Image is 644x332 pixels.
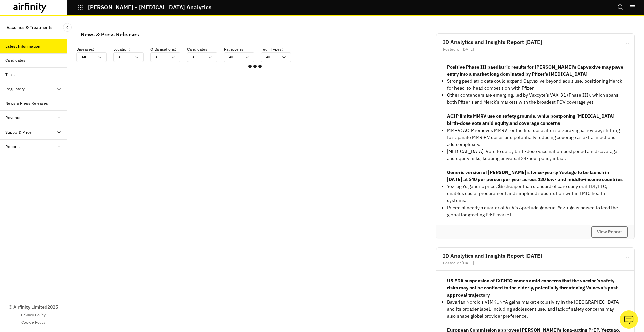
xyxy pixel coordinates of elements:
div: Latest Information [5,43,40,49]
p: Vaccines & Treatments [7,21,52,34]
strong: Positive Phase III paediatric results for [PERSON_NAME]’s Capvaxive may pave entry into a market ... [447,64,623,77]
p: Location : [113,46,150,52]
p: MMRV: ACIP removes MMRV for the first dose after seizure-signal review, shifting to separate MMR ... [447,127,624,148]
p: Tech Types : [261,46,298,52]
p: Candidates : [187,46,224,52]
svg: Bookmark Report [623,250,632,259]
div: Candidates [5,57,25,63]
div: Revenue [5,115,22,121]
div: Reports [5,144,20,150]
p: © Airfinity Limited 2025 [9,304,58,311]
div: Regulatory [5,86,25,92]
div: Trials [5,72,15,78]
p: Pathogens : [224,46,261,52]
button: Close Sidebar [63,23,72,32]
button: View Report [591,226,628,238]
a: Privacy Policy [21,312,46,318]
button: [PERSON_NAME] - [MEDICAL_DATA] Analytics [78,2,211,13]
p: Diseases : [76,46,113,52]
button: Ask our analysts [620,310,638,329]
h2: ID Analytics and Insights Report [DATE] [443,39,628,45]
strong: US FDA suspension of IXCHIQ comes amid concerns that the vaccine’s safety risks may not be confin... [447,278,620,298]
div: Supply & Price [5,129,32,135]
svg: Bookmark Report [623,36,632,45]
p: Other contenders are emerging, led by Vaxcyte’s VAX-31 (Phase III), which spans both Pfizer’s and... [447,92,624,106]
p: [MEDICAL_DATA]: Vote to delay birth-dose vaccination postponed amid coverage and equity risks, ke... [447,148,624,162]
a: Cookie Policy [21,319,46,325]
p: [PERSON_NAME] - [MEDICAL_DATA] Analytics [88,4,211,10]
p: Strong paediatric data could expand Capvaxive beyond adult use, positioning Merck for head-to-hea... [447,78,624,92]
strong: Generic version of [PERSON_NAME]’s twice-yearly Yeztugo to be launch in [DATE] at $40 per person ... [447,169,623,182]
div: Posted on [DATE] [443,261,628,265]
p: Bavarian Nordic’s VIMKUNYA gains market exclusivity in the [GEOGRAPHIC_DATA], and its broader lab... [447,299,624,320]
p: Organisations : [150,46,187,52]
strong: ACIP limits MMRV use on safety grounds, while postponing [MEDICAL_DATA] birth-dose vote amid equi... [447,113,615,126]
p: Yeztugo’s generic price, $8 cheaper than standard of care daily oral TDF/FTC, enables easier proc... [447,183,624,204]
div: News & Press Releases [5,100,48,106]
div: News & Press Releases [80,29,139,39]
h2: ID Analytics and Insights Report [DATE] [443,253,628,258]
p: Priced at nearly a quarter of ViiV’s Apretude generic, Yeztugo is poised to lead the global long-... [447,204,624,218]
button: Search [617,2,624,13]
div: Posted on [DATE] [443,47,628,51]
